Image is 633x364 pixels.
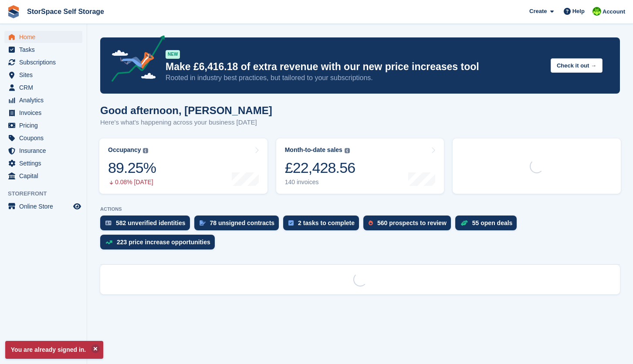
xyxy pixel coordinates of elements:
[4,94,82,106] a: menu
[100,216,194,235] a: 582 unverified identities
[210,219,275,226] div: 78 unsigned contracts
[345,148,350,153] img: icon-info-grey-7440780725fd019a000dd9b08b2336e03edf1995a4989e88bcd33f0948082b44.svg
[166,61,544,73] p: Make £6,416.18 of extra revenue with our new price increases tool
[4,31,82,43] a: menu
[100,235,219,254] a: 223 price increase opportunities
[4,44,82,56] a: menu
[285,179,355,186] div: 140 invoices
[369,220,373,226] img: prospect-51fa495bee0391a8d652442698ab0144808aea92771e9ea1ae160a38d050c398.svg
[108,179,156,186] div: 0.08% [DATE]
[19,145,71,157] span: Insurance
[19,107,71,119] span: Invoices
[19,157,71,169] span: Settings
[4,81,82,94] a: menu
[572,7,585,16] span: Help
[4,200,82,212] a: menu
[529,7,547,16] span: Create
[4,170,82,182] a: menu
[100,104,272,116] h1: Good afternoon, [PERSON_NAME]
[166,73,544,83] p: Rooted in industry best practices, but tailored to your subscriptions.
[19,94,71,106] span: Analytics
[100,118,272,128] p: Here's what's happening across your business [DATE]
[603,7,625,16] span: Account
[99,138,267,194] a: Occupancy 89.25% 0.08% [DATE]
[285,146,342,154] div: Month-to-date sales
[19,44,71,56] span: Tasks
[4,107,82,119] a: menu
[117,239,210,246] div: 223 price increase opportunities
[8,189,87,198] span: Storefront
[116,219,186,226] div: 582 unverified identities
[19,132,71,144] span: Coupons
[276,138,444,194] a: Month-to-date sales £22,428.56 140 invoices
[592,7,601,16] img: paul catt
[283,216,363,235] a: 2 tasks to complete
[19,81,71,94] span: CRM
[19,170,71,182] span: Capital
[455,216,521,235] a: 55 open deals
[285,159,355,177] div: £22,428.56
[72,201,82,212] a: Preview store
[105,240,112,244] img: price_increase_opportunities-93ffe204e8149a01c8c9dc8f82e8f89637d9d84a8eef4429ea346261dce0b2c0.svg
[298,219,355,226] div: 2 tasks to complete
[108,146,141,154] div: Occupancy
[19,31,71,43] span: Home
[143,148,148,153] img: icon-info-grey-7440780725fd019a000dd9b08b2336e03edf1995a4989e88bcd33f0948082b44.svg
[377,219,447,226] div: 560 prospects to review
[19,200,71,212] span: Online Store
[19,56,71,68] span: Subscriptions
[194,216,284,235] a: 78 unsigned contracts
[4,132,82,144] a: menu
[19,119,71,131] span: Pricing
[472,219,513,226] div: 55 open deals
[5,341,103,359] p: You are already signed in.
[4,56,82,68] a: menu
[100,206,620,212] p: ACTIONS
[4,119,82,131] a: menu
[19,69,71,81] span: Sites
[24,4,108,19] a: StorSpace Self Storage
[551,58,603,73] button: Check it out →
[4,145,82,157] a: menu
[108,159,156,177] div: 89.25%
[460,220,468,226] img: deal-1b604bf984904fb50ccaf53a9ad4b4a5d6e5aea283cecdc64d6e3604feb123c2.svg
[105,220,112,226] img: verify_identity-adf6edd0f0f0b5bbfe63781bf79b02c33cf7c696d77639b501bdc392416b5a36.svg
[363,216,455,235] a: 560 prospects to review
[200,220,206,226] img: contract_signature_icon-13c848040528278c33f63329250d36e43548de30e8caae1d1a13099fd9432cc5.svg
[288,220,294,226] img: task-75834270c22a3079a89374b754ae025e5fb1db73e45f91037f5363f120a921f8.svg
[166,50,180,59] div: NEW
[7,5,20,18] img: stora-icon-8386f47178a22dfd0bd8f6a31ec36ba5ce8667c1dd55bd0f319d3a0aa187defe.svg
[104,35,165,85] img: price-adjustments-announcement-icon-8257ccfd72463d97f412b2fc003d46551f7dbcb40ab6d574587a9cd5c0d94...
[4,157,82,169] a: menu
[4,69,82,81] a: menu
